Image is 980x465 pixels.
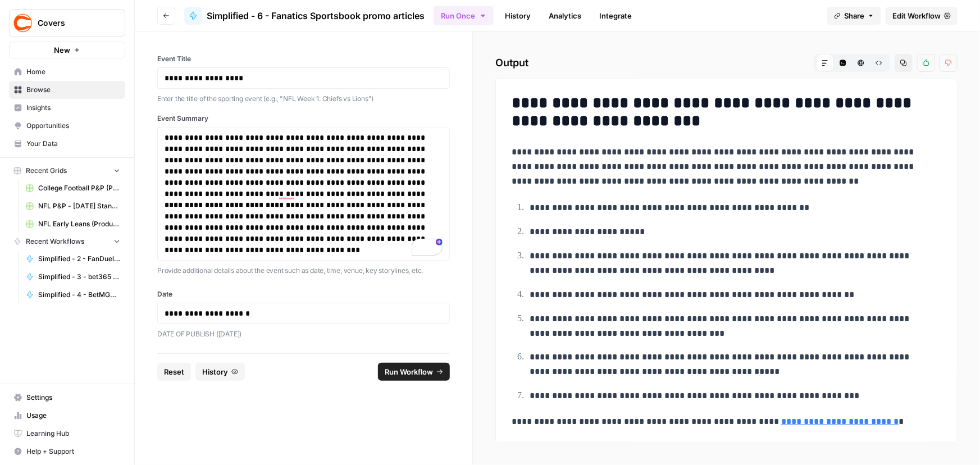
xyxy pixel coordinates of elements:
a: Integrate [592,7,639,25]
button: Run Workflow [378,363,450,381]
a: Opportunities [9,117,125,135]
span: Your Data [26,139,120,149]
span: Simplified - 3 - bet365 bonus code articles [38,272,120,282]
span: Learning Hub [26,428,120,439]
a: NFL Early Leans (Production) Grid (3) [21,215,125,233]
span: Recent Grids [26,166,67,176]
a: College Football P&P (Production) Grid (1) [21,179,125,197]
button: Reset [157,363,191,381]
span: Opportunities [26,121,120,131]
a: Usage [9,407,125,425]
img: Covers Logo [13,13,33,33]
span: College Football P&P (Production) Grid (1) [38,183,120,193]
button: Share [827,7,881,25]
a: Learning Hub [9,425,125,443]
a: Simplified - 6 - Fanatics Sportsbook promo articles [184,7,425,25]
a: Browse [9,81,125,99]
span: Usage [26,411,120,421]
span: Insights [26,103,120,113]
a: Edit Workflow [886,7,958,25]
span: NFL P&P - [DATE] Standard (Production) Grid [38,201,120,211]
p: Enter the title of the sporting event (e.g., "NFL Week 1: Chiefs vs Lions") [157,93,450,104]
span: Browse [26,85,120,95]
a: NFL P&P - [DATE] Standard (Production) Grid [21,197,125,215]
span: Share [844,10,864,21]
span: Simplified - 2 - FanDuel promo code articles [38,254,120,264]
a: Your Data [9,135,125,153]
span: Run Workflow [385,366,433,377]
span: Simplified - 6 - Fanatics Sportsbook promo articles [207,9,425,22]
h2: Output [495,54,958,72]
a: Simplified - 2 - FanDuel promo code articles [21,250,125,268]
button: Workspace: Covers [9,9,125,37]
a: History [498,7,537,25]
div: To enrich screen reader interactions, please activate Accessibility in Grammarly extension settings [165,132,443,256]
span: History [202,366,228,377]
a: Home [9,63,125,81]
p: Provide additional details about the event such as date, time, venue, key storylines, etc. [157,265,450,276]
button: History [195,363,245,381]
a: Simplified - 4 - BetMGM bonus code articles [21,286,125,304]
span: Settings [26,393,120,403]
p: DATE OF PUBLISH ([DATE]) [157,329,450,340]
span: Home [26,67,120,77]
button: Recent Workflows [9,233,125,250]
button: Help + Support [9,443,125,461]
span: Recent Workflows [26,236,84,247]
a: Settings [9,389,125,407]
span: Covers [38,17,106,29]
label: Date [157,289,450,299]
a: Analytics [542,7,588,25]
label: Event Title [157,54,450,64]
span: New [54,44,70,56]
button: Recent Grids [9,162,125,179]
span: Simplified - 4 - BetMGM bonus code articles [38,290,120,300]
label: Event Summary [157,113,450,124]
button: Run Once [434,6,494,25]
span: Help + Support [26,446,120,457]
a: Insights [9,99,125,117]
span: Edit Workflow [892,10,941,21]
span: Reset [164,366,184,377]
a: Simplified - 3 - bet365 bonus code articles [21,268,125,286]
span: NFL Early Leans (Production) Grid (3) [38,219,120,229]
button: New [9,42,125,58]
